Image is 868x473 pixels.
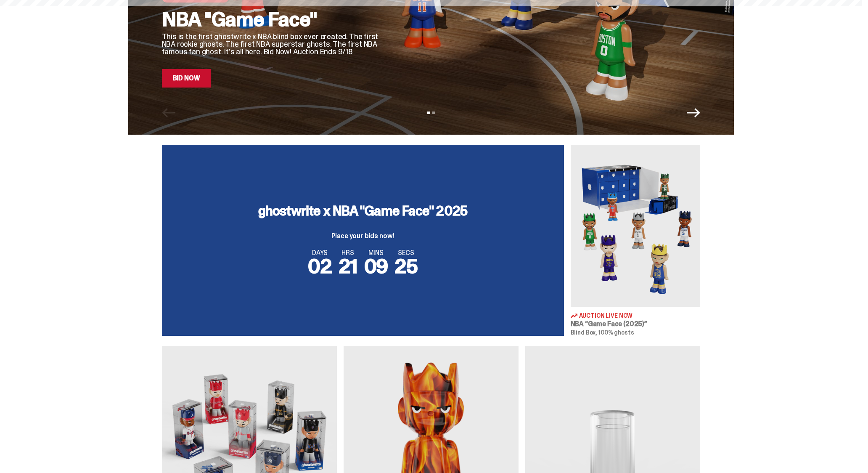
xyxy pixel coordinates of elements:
span: Auction Live Now [579,313,633,319]
span: 09 [364,253,388,279]
span: 21 [339,253,357,279]
span: 100% ghosts [598,329,634,336]
span: 02 [308,253,332,279]
a: Game Face (2025) Auction Live Now [571,145,700,336]
h3: NBA “Game Face (2025)” [571,321,700,327]
span: DAYS [308,250,332,256]
h2: NBA "Game Face" [162,9,381,29]
button: Next [687,106,700,120]
span: 25 [394,253,418,279]
a: Bid Now [162,69,211,88]
span: HRS [339,250,357,256]
span: Blind Box, [571,329,598,336]
p: This is the first ghostwrite x NBA blind box ever created. The first NBA rookie ghosts. The first... [162,33,381,56]
button: View slide 1 [427,112,430,114]
span: MINS [364,250,388,256]
span: SECS [394,250,418,256]
h3: ghostwrite x NBA "Game Face" 2025 [258,204,468,218]
button: View slide 2 [432,112,435,114]
img: Game Face (2025) [571,145,700,307]
p: Place your bids now! [258,233,468,239]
